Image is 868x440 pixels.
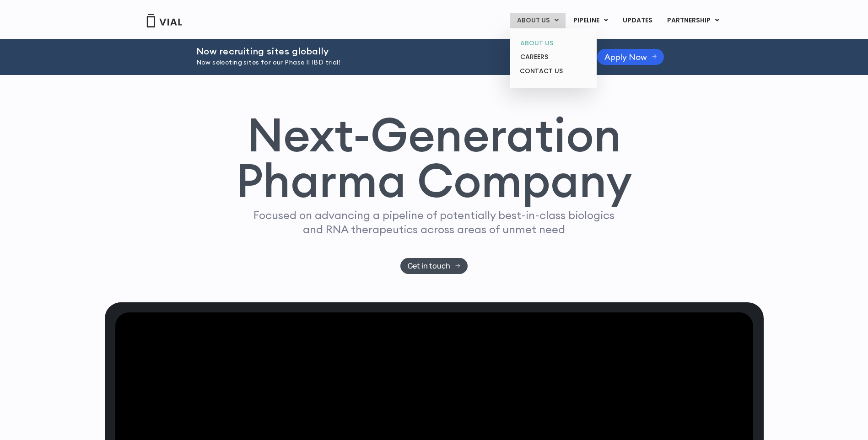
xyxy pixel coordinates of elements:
a: CONTACT US [513,64,593,79]
a: ABOUT US [513,36,593,50]
a: Get in touch [400,258,468,274]
a: UPDATES [615,13,659,28]
p: Focused on advancing a pipeline of potentially best-in-class biologics and RNA therapeutics acros... [250,208,619,236]
p: Now selecting sites for our Phase II IBD trial! [196,58,574,68]
a: PARTNERSHIPMenu Toggle [660,13,727,28]
span: Apply Now [604,54,647,60]
h1: Next-Generation Pharma Company [236,112,632,204]
a: CAREERS [513,50,593,64]
img: Vial Logo [146,14,183,27]
a: ABOUT USMenu Toggle [510,13,566,28]
a: PIPELINEMenu Toggle [566,13,615,28]
h2: Now recruiting sites globally [196,46,574,56]
span: Get in touch [408,263,450,269]
a: Apply Now [597,49,664,65]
